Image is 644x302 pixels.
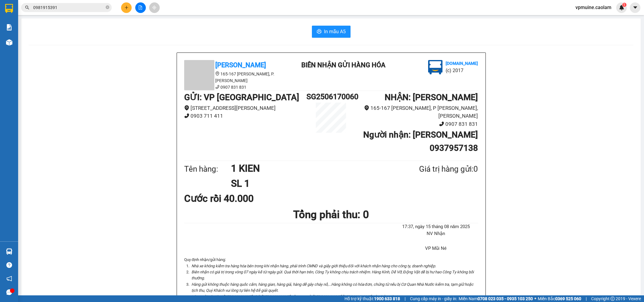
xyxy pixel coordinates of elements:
[215,72,219,76] span: environment
[231,161,390,176] h1: 1 KIEN
[215,85,219,89] span: phone
[324,28,346,35] span: In mẫu A5
[6,276,12,281] span: notification
[405,295,405,302] span: |
[191,270,474,280] i: Biên nhận có giá trị trong vòng 07 ngày kể từ ngày gửi. Quá thời hạn trên, Công Ty không chịu trá...
[184,206,478,223] h1: Tổng phải thu: 0
[6,24,12,30] img: solution-icon
[410,295,457,302] span: Cung cấp máy in - giấy in:
[571,4,616,11] span: vpmuine.caolam
[184,104,307,112] li: [STREET_ADDRESS][PERSON_NAME]
[184,113,189,118] span: phone
[121,2,132,13] button: plus
[439,121,444,126] span: phone
[6,39,12,46] img: warehouse-icon
[630,2,640,13] button: caret-down
[446,61,478,66] b: [DOMAIN_NAME]
[446,67,478,74] li: (c) 2017
[215,61,266,69] b: [PERSON_NAME]
[428,60,443,75] img: logo.jpg
[184,163,231,175] div: Tên hàng:
[374,296,400,301] strong: 1900 633 818
[135,2,146,13] button: file-add
[191,294,399,299] i: Hàng gửi có giá trị [PERSON_NAME] phải [PERSON_NAME] để được gửi [PERSON_NAME] [PERSON_NAME] đảm ...
[184,112,307,120] li: 0903 711 411
[364,105,369,110] span: environment
[623,3,625,7] span: 1
[184,71,293,84] li: 165-167 [PERSON_NAME], P. [PERSON_NAME]
[184,84,293,91] li: 0907 831 831
[317,29,322,35] span: printer
[363,130,478,153] b: Người nhận : [PERSON_NAME] 0937957138
[184,92,299,102] b: GỬI : VP [GEOGRAPHIC_DATA]
[152,5,156,10] span: aim
[106,5,109,9] span: close-circle
[459,295,533,302] span: Miền Nam
[191,264,436,268] i: Nhà xe không kiểm tra hàng hóa bên trong khi nhận hàng, phải trình CMND và giấy giới thiệu đối vớ...
[6,289,12,295] span: message
[633,5,638,10] span: caret-down
[184,105,189,110] span: environment
[301,61,386,69] b: BIÊN NHẬN GỬI HÀNG HÓA
[231,176,390,191] h1: SL 1
[394,245,478,252] li: VP Mũi Né
[6,262,12,268] span: question-circle
[356,104,478,120] li: 165-167 [PERSON_NAME], P [PERSON_NAME], [PERSON_NAME]
[586,295,587,302] span: |
[478,296,533,301] strong: 0708 023 035 - 0935 103 250
[538,295,581,302] span: Miền Bắc
[33,4,104,11] input: Tìm tên, số ĐT hoặc mã đơn
[394,230,478,237] li: NV Nhận
[124,5,129,10] span: plus
[394,223,478,230] li: 17:37, ngày 15 tháng 08 năm 2025
[6,248,12,255] img: warehouse-icon
[390,163,478,175] div: Giá trị hàng gửi: 0
[622,3,626,7] sup: 1
[385,92,478,102] b: NHẬN : [PERSON_NAME]
[149,2,160,13] button: aim
[25,5,29,10] span: search
[344,295,400,302] span: Hỗ trợ kỹ thuật:
[356,120,478,128] li: 0907 831 831
[312,26,351,38] button: printerIn mẫu A5
[534,297,536,300] span: ⚪️
[619,5,624,10] img: icon-new-feature
[106,5,109,11] span: close-circle
[610,297,615,301] span: copyright
[138,5,143,10] span: file-add
[5,4,13,13] img: logo-vxr
[555,296,581,301] strong: 0369 525 060
[184,191,281,206] div: Cước rồi 40.000
[306,91,355,103] h1: SG2506170060
[191,282,473,293] i: Hàng gửi không thuộc hàng quốc cấm, hàng gian, hàng giả, hàng dễ gây cháy nổ,...Hàng không có hóa...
